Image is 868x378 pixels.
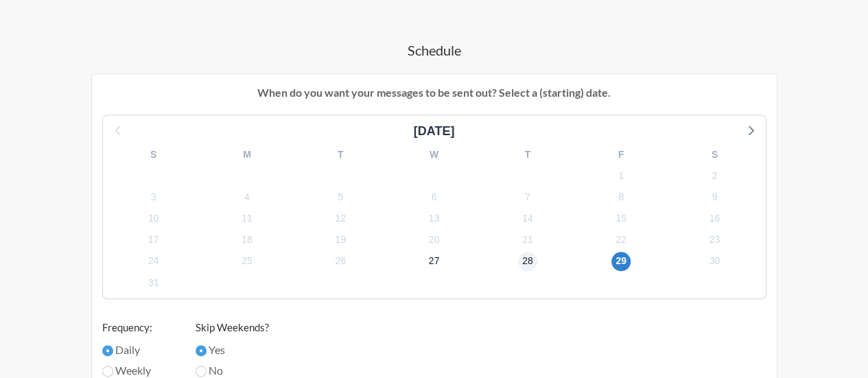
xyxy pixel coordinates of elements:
[574,144,668,165] div: F
[331,231,350,250] span: Friday, September 19, 2025
[705,231,724,250] span: Tuesday, September 23, 2025
[424,252,443,271] span: Saturday, September 27, 2025
[237,252,257,271] span: Thursday, September 25, 2025
[144,209,163,228] span: Wednesday, September 10, 2025
[705,166,724,185] span: Tuesday, September 2, 2025
[611,187,631,206] span: Monday, September 8, 2025
[144,252,163,271] span: Wednesday, September 24, 2025
[196,366,207,377] input: No
[518,231,537,250] span: Sunday, September 21, 2025
[408,122,460,141] div: [DATE]
[102,342,168,358] label: Daily
[331,252,350,271] span: Friday, September 26, 2025
[196,342,269,358] label: Yes
[518,209,537,228] span: Sunday, September 14, 2025
[102,345,113,356] input: Daily
[237,209,257,228] span: Thursday, September 11, 2025
[196,345,207,356] input: Yes
[144,187,163,206] span: Wednesday, September 3, 2025
[611,166,631,185] span: Monday, September 1, 2025
[102,84,766,101] p: When do you want your messages to be sent out? Select a (starting) date.
[424,187,443,206] span: Saturday, September 6, 2025
[200,144,294,165] div: M
[237,231,257,250] span: Thursday, September 18, 2025
[705,209,724,228] span: Tuesday, September 16, 2025
[611,252,631,271] span: Monday, September 29, 2025
[705,252,724,271] span: Tuesday, September 30, 2025
[611,209,631,228] span: Monday, September 15, 2025
[331,209,350,228] span: Friday, September 12, 2025
[611,231,631,250] span: Monday, September 22, 2025
[705,187,724,206] span: Tuesday, September 9, 2025
[41,40,827,60] h4: Schedule
[144,231,163,250] span: Wednesday, September 17, 2025
[237,187,257,206] span: Thursday, September 4, 2025
[107,144,200,165] div: S
[387,144,480,165] div: W
[294,144,387,165] div: T
[331,187,350,206] span: Friday, September 5, 2025
[481,144,574,165] div: T
[102,366,113,377] input: Weekly
[424,209,443,228] span: Saturday, September 13, 2025
[424,231,443,250] span: Saturday, September 20, 2025
[102,320,168,335] label: Frequency:
[518,187,537,206] span: Sunday, September 7, 2025
[668,144,761,165] div: S
[144,273,163,292] span: Wednesday, October 1, 2025
[196,320,269,335] label: Skip Weekends?
[518,252,537,271] span: Sunday, September 28, 2025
